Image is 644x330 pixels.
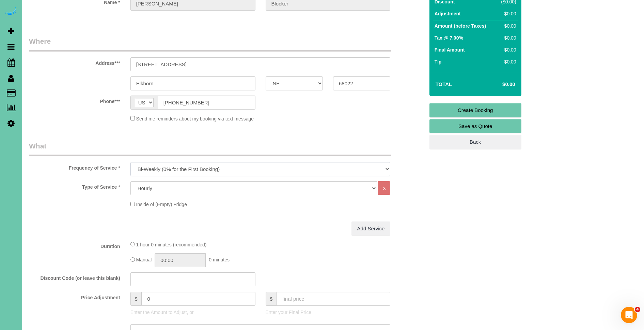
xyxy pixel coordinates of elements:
[4,7,18,16] img: Automaid Logo
[482,82,515,87] h4: $0.00
[435,23,486,29] label: Amount (before Taxes)
[635,307,640,312] span: 4
[130,292,142,306] span: $
[136,116,254,121] span: Send me reminders about my booking via text message
[498,34,516,41] div: $0.00
[277,292,390,306] input: final price
[266,309,391,316] p: Enter your Final Price
[24,181,125,190] label: Type of Service *
[498,10,516,17] div: $0.00
[435,46,465,53] label: Final Amount
[621,307,637,323] iframe: Intercom live chat
[29,141,391,156] legend: What
[136,257,152,263] span: Manual
[498,58,516,65] div: $0.00
[266,292,277,306] span: $
[24,162,125,171] label: Frequency of Service *
[429,119,521,133] a: Save as Quote
[429,135,521,149] a: Back
[24,241,125,250] label: Duration
[498,46,516,53] div: $0.00
[24,272,125,282] label: Discount Code (or leave this blank)
[435,34,463,41] label: Tax @ 7.00%
[130,309,255,316] p: Enter the Amount to Adjust, or
[209,257,230,263] span: 0 minutes
[429,103,521,117] a: Create Booking
[136,242,207,247] span: 1 hour 0 minutes (recommended)
[498,23,516,29] div: $0.00
[435,10,461,17] label: Adjustment
[24,292,125,301] label: Price Adjustment
[435,58,442,65] label: Tip
[29,36,391,52] legend: Where
[351,221,391,236] a: Add Service
[136,202,187,207] span: Inside of (Empty) Fridge
[436,81,452,87] strong: Total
